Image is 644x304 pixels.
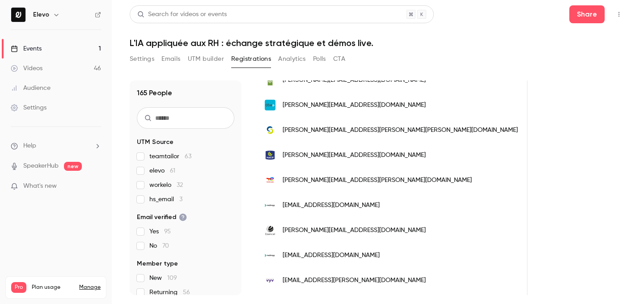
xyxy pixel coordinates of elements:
span: elevo [149,166,175,175]
span: Email verified [137,213,187,222]
span: 63 [185,153,191,160]
span: Returning [149,288,190,297]
li: help-dropdown-opener [11,141,101,151]
span: [EMAIL_ADDRESS][DOMAIN_NAME] [283,251,380,260]
img: obea.fr [265,100,275,110]
span: Plan usage [32,284,74,291]
span: Pro [11,282,26,293]
span: 56 [183,289,190,296]
a: SpeakerHub [23,161,59,171]
button: Share [569,5,605,23]
span: 61 [170,168,175,174]
span: 3 [179,196,182,203]
img: groupe-vyv.fr [265,275,275,286]
span: New [149,274,177,283]
span: teamtailor [149,152,191,161]
h1: 165 People [137,88,172,98]
button: CTA [333,52,345,66]
h6: Elevo [33,10,49,19]
img: totalenergies.com [265,175,275,186]
span: Member type [137,259,178,268]
span: 70 [162,243,169,249]
button: Emails [161,52,180,66]
img: medimapsgroup.com [265,200,275,211]
div: Audience [11,84,51,93]
button: Analytics [278,52,306,66]
span: [PERSON_NAME][EMAIL_ADDRESS][PERSON_NAME][PERSON_NAME][DOMAIN_NAME] [283,126,518,135]
img: sames.com [265,125,275,135]
span: new [64,162,82,171]
span: hs_email [149,195,182,204]
span: Help [23,141,36,151]
span: [EMAIL_ADDRESS][PERSON_NAME][DOMAIN_NAME] [283,276,426,285]
span: 32 [177,182,183,188]
span: 109 [167,275,177,281]
span: [PERSON_NAME][EMAIL_ADDRESS][DOMAIN_NAME] [283,226,426,235]
span: Yes [149,227,171,236]
div: Search for videos or events [137,10,227,19]
span: No [149,241,169,250]
button: Settings [130,52,154,66]
img: macif.fr [265,150,275,160]
div: Videos [11,64,42,73]
span: 95 [164,228,171,235]
button: Polls [313,52,326,66]
img: Elevo [11,8,25,22]
button: UTM builder [188,52,224,66]
span: workelo [149,181,183,190]
div: Settings [11,103,47,112]
span: [PERSON_NAME][EMAIL_ADDRESS][DOMAIN_NAME] [283,101,426,110]
span: What's new [23,182,57,191]
img: medimapsgroup.com [265,250,275,261]
div: Events [11,44,42,53]
a: Manage [79,284,101,291]
img: groupe-essenciel.fr [265,225,275,236]
button: Registrations [231,52,271,66]
span: UTM Source [137,138,174,147]
span: [EMAIL_ADDRESS][DOMAIN_NAME] [283,201,380,210]
span: [PERSON_NAME][EMAIL_ADDRESS][DOMAIN_NAME] [283,151,426,160]
h1: L'IA appliquée aux RH : échange stratégique et démos live. [130,38,626,48]
span: [PERSON_NAME][EMAIL_ADDRESS][PERSON_NAME][DOMAIN_NAME] [283,176,472,185]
